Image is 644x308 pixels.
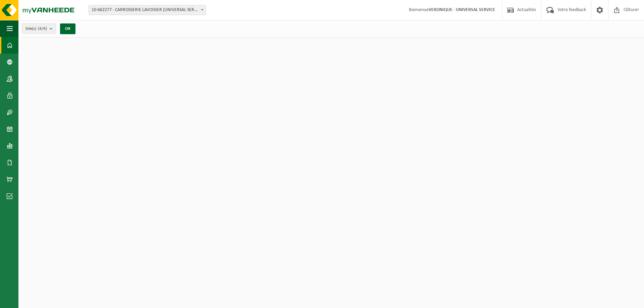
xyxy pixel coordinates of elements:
[60,23,75,34] button: OK
[22,23,56,34] button: Site(s)(4/4)
[38,26,47,31] count: (4/4)
[429,7,495,12] strong: VERONIQUE - UNIVERSAL SERVICE
[25,24,47,34] span: Site(s)
[89,5,206,15] span: 10-662277 - CARROSSERIE LAVOISIER (UNIVERSAL SERVICE) - LA MADELEINE
[89,5,206,15] span: 10-662277 - CARROSSERIE LAVOISIER (UNIVERSAL SERVICE) - LA MADELEINE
